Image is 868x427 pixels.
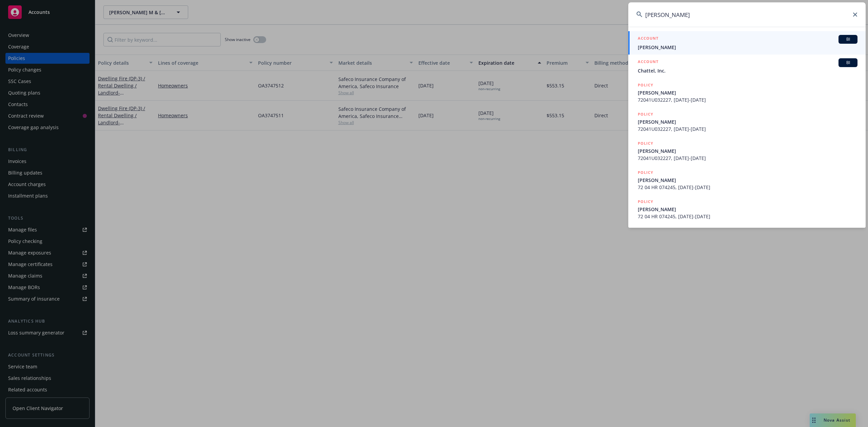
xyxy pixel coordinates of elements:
[638,111,653,118] h5: POLICY
[628,78,866,107] a: POLICY[PERSON_NAME]72041U032227, [DATE]-[DATE]
[638,96,857,103] span: 72041U032227, [DATE]-[DATE]
[638,198,653,205] h5: POLICY
[638,67,857,74] span: Chattel, Inc.
[638,169,653,176] h5: POLICY
[638,35,658,43] h5: ACCOUNT
[638,213,857,220] span: 72 04 HR 074245, [DATE]-[DATE]
[638,206,857,213] span: [PERSON_NAME]
[638,118,857,125] span: [PERSON_NAME]
[628,55,866,78] a: ACCOUNTBIChattel, Inc.
[628,136,866,165] a: POLICY[PERSON_NAME]72041U032227, [DATE]-[DATE]
[638,58,658,66] h5: ACCOUNT
[841,36,855,42] span: BI
[638,140,653,147] h5: POLICY
[638,82,653,88] h5: POLICY
[841,60,855,66] span: BI
[638,184,857,191] span: 72 04 HR 074245, [DATE]-[DATE]
[638,125,857,133] span: 72041U032227, [DATE]-[DATE]
[638,155,857,162] span: 72041U032227, [DATE]-[DATE]
[638,147,857,155] span: [PERSON_NAME]
[638,177,857,184] span: [PERSON_NAME]
[638,89,857,96] span: [PERSON_NAME]
[628,195,866,224] a: POLICY[PERSON_NAME]72 04 HR 074245, [DATE]-[DATE]
[638,44,857,51] span: [PERSON_NAME]
[628,31,866,55] a: ACCOUNTBI[PERSON_NAME]
[628,2,866,27] input: Search...
[628,165,866,195] a: POLICY[PERSON_NAME]72 04 HR 074245, [DATE]-[DATE]
[628,107,866,136] a: POLICY[PERSON_NAME]72041U032227, [DATE]-[DATE]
